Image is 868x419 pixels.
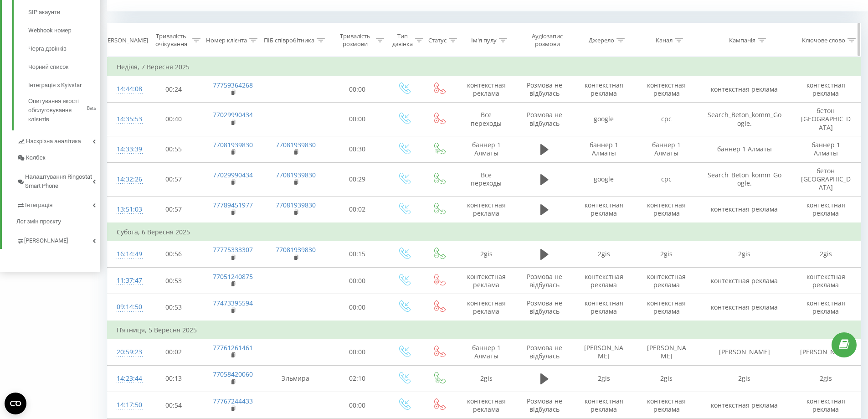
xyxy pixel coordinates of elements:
td: 00:57 [144,196,203,223]
a: 77029990434 [213,171,253,179]
div: Аудіозапис розмови [525,32,570,48]
span: Розмова не відбулась [527,272,562,289]
td: 00:00 [328,76,386,103]
div: Канал [656,36,673,44]
td: 2gis [698,241,791,267]
td: 2gis [635,241,698,267]
td: 00:55 [144,136,203,162]
a: Чорний список [28,58,100,76]
span: Черга дзвінків [28,44,67,53]
div: 14:17:50 [117,396,135,414]
td: Эльмира [263,365,328,392]
td: cpc [635,163,698,197]
td: контекстная реклама [456,268,517,294]
a: Інтеграція [16,194,100,213]
td: контекстная реклама [635,268,698,294]
a: 77058420060 [213,370,253,378]
a: Інтеграція з Kyivstar [28,76,100,94]
a: SIP акаунти [28,3,100,21]
td: контекстная реклама [791,268,861,294]
td: [PERSON_NAME] [635,339,698,365]
td: контекстная реклама [456,392,517,419]
span: Інтеграція [25,201,52,210]
td: 2gis [456,241,517,267]
td: контекстная реклама [698,294,791,321]
td: баннер 1 Алматы [456,136,517,162]
td: бетон [GEOGRAPHIC_DATA] [791,103,861,136]
td: контекстная реклама [635,294,698,321]
td: 00:29 [328,163,386,197]
td: 00:57 [144,163,203,197]
td: 00:00 [328,103,386,136]
span: SIP акаунти [28,8,60,17]
td: 00:00 [328,339,386,365]
a: Колбек [16,150,100,166]
a: 77761261461 [213,343,253,352]
td: 00:24 [144,76,203,103]
span: Розмова не відбулась [527,110,562,127]
td: 00:02 [144,339,203,365]
td: google [572,103,635,136]
td: 00:15 [328,241,386,267]
div: 14:44:08 [117,80,135,98]
td: [PERSON_NAME] [698,339,791,365]
span: Webhook номер [28,26,72,35]
span: Інтеграція з Kyivstar [28,81,82,90]
a: 77081939830 [213,140,253,149]
td: 2gis [456,365,517,392]
span: Лог змін проєкту [16,217,61,226]
span: Розмова не відбулась [527,81,562,98]
td: баннер 1 Алматы [698,136,791,162]
td: контекстная реклама [572,196,635,223]
td: cpc [635,103,698,136]
a: 77081939830 [276,140,316,149]
a: 77473395594 [213,299,253,307]
a: 77767244433 [213,397,253,405]
a: Черга дзвінків [28,40,100,58]
td: Субота, 6 Вересня 2025 [108,223,861,241]
td: 02:10 [328,365,386,392]
div: 13:51:03 [117,201,135,218]
div: Тривалість розмови [336,32,374,48]
td: 2gis [635,365,698,392]
td: 00:53 [144,294,203,321]
div: 14:33:39 [117,140,135,158]
a: 77759364268 [213,81,253,89]
td: 00:40 [144,103,203,136]
td: контекстная реклама [572,294,635,321]
td: 2gis [698,365,791,392]
td: баннер 1 Алматы [572,136,635,162]
td: 00:00 [328,268,386,294]
td: контекстная реклама [456,196,517,223]
td: контекстная реклама [572,76,635,103]
td: Все переходы [456,163,517,197]
div: Статус [428,36,447,44]
td: 00:53 [144,268,203,294]
td: [PERSON_NAME] [572,339,635,365]
td: 2gis [572,241,635,267]
td: [PERSON_NAME] [791,339,861,365]
td: 00:13 [144,365,203,392]
td: контекстная реклама [635,196,698,223]
button: Open CMP widget [5,393,26,414]
span: Налаштування Ringostat Smart Phone [25,172,92,191]
span: Колбек [26,153,45,162]
span: [PERSON_NAME] [24,236,68,245]
td: контекстная реклама [635,76,698,103]
td: 2gis [572,365,635,392]
td: контекстная реклама [572,392,635,419]
td: Search_Beton_komm_Google. [698,163,791,197]
div: Номер клієнта [206,36,247,44]
div: Ім'я пулу [471,36,497,44]
span: Чорний список [28,62,68,72]
td: 00:54 [144,392,203,419]
a: 77775333307 [213,245,253,254]
td: 00:02 [328,196,386,223]
div: 20:59:23 [117,343,135,361]
a: [PERSON_NAME] [16,230,100,249]
td: Неділя, 7 Вересня 2025 [108,58,861,76]
div: 16:14:49 [117,245,135,263]
span: Розмова не відбулась [527,299,562,316]
td: контекстная реклама [698,392,791,419]
td: контекстная реклама [791,294,861,321]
